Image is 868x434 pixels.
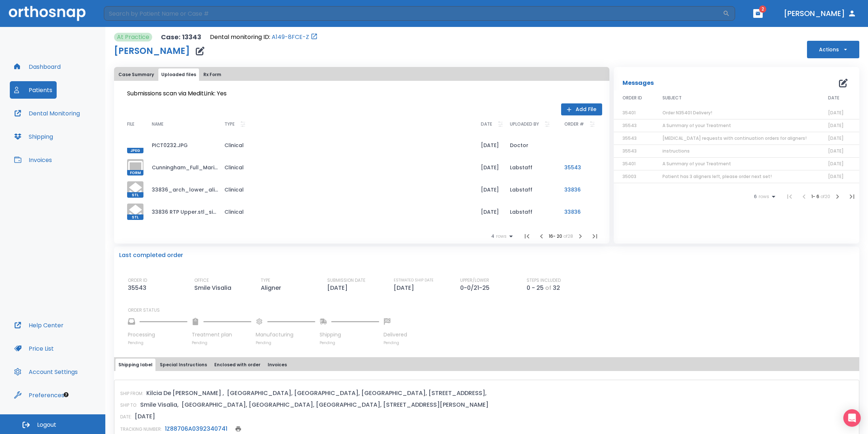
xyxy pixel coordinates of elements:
[37,421,56,429] span: Logout
[662,122,731,129] span: A Summary of your Treatment
[510,120,539,129] p: UPLOADED BY
[460,277,489,284] p: UPPER/LOWER
[120,402,137,409] p: SHIP TO:
[475,201,504,223] td: [DATE]
[211,359,263,371] button: Enclosed with order
[127,170,143,175] span: FORM
[233,424,243,434] button: print
[622,110,636,116] span: 35401
[182,401,488,409] p: [GEOGRAPHIC_DATA], [GEOGRAPHIC_DATA], [GEOGRAPHIC_DATA], [STREET_ADDRESS][PERSON_NAME]
[128,331,187,339] p: Processing
[320,331,379,339] p: Shipping
[219,178,475,201] td: Clinical
[10,104,84,122] button: Dental Monitoring
[622,79,654,87] p: Messages
[527,277,561,284] p: STEPS INCLUDED
[117,33,149,42] p: At Practice
[622,95,642,101] span: ORDER ID
[559,156,602,178] td: 35543
[622,148,637,154] span: 35543
[127,89,227,98] span: Submissions scan via MeditLink: Yes
[807,41,859,58] button: Actions
[261,284,284,292] p: Aligner
[256,340,315,346] p: Pending
[157,359,210,371] button: Special Instructions
[327,284,350,292] p: [DATE]
[559,178,602,201] td: 33836
[504,178,559,201] td: Labstaff
[127,192,143,198] span: STL
[504,134,559,156] td: Doctor
[828,161,844,167] span: [DATE]
[194,277,209,284] p: OFFICE
[194,284,234,292] p: Smile Visalia
[10,363,82,380] button: Account Settings
[828,173,844,179] span: [DATE]
[128,277,147,284] p: ORDER ID
[127,122,134,126] span: FILE
[10,316,68,334] button: Help Center
[563,233,573,239] span: of 28
[622,161,636,167] span: 35401
[192,340,251,346] p: Pending
[494,234,507,239] span: rows
[200,68,224,81] button: Rx Form
[219,134,475,156] td: Clinical
[327,277,365,284] p: SUBMISSION DATE
[265,359,290,371] button: Invoices
[481,120,492,129] p: DATE
[662,161,731,167] span: A Summary of your Treatment
[662,95,682,101] span: SUBJECT
[759,5,766,13] span: 2
[828,110,844,116] span: [DATE]
[662,135,807,141] span: [MEDICAL_DATA] requests with continuation orders for aligners!
[10,58,65,75] a: Dashboard
[843,409,861,427] div: Open Intercom Messenger
[161,33,201,42] p: Case: 13343
[475,134,504,156] td: [DATE]
[120,414,132,420] p: DATE:
[120,390,143,397] p: SHIP FROM:
[527,284,544,292] p: 0 - 25
[115,68,608,81] div: tabs
[394,277,434,284] p: ESTIMATED SHIP DATE
[219,156,475,178] td: Clinical
[272,33,309,42] a: A149-8FCE-Z
[128,307,854,313] p: ORDER STATUS
[146,389,224,398] p: Kilcia De [PERSON_NAME] ,
[63,391,69,398] div: Tooltip anchor
[828,95,839,101] span: DATE
[152,122,163,126] span: NAME
[662,148,690,154] span: instructions
[10,128,57,145] button: Shipping
[210,33,270,42] p: Dental monitoring ID:
[104,6,723,21] input: Search by Patient Name or Case #
[564,120,584,129] p: ORDER #
[146,134,219,156] td: PICT0232.JPG
[622,122,637,129] span: 35543
[662,173,772,179] span: Patient has 3 aligners left, please order next set!
[504,156,559,178] td: Labstaff
[757,194,769,199] span: rows
[146,156,219,178] td: Cunningham_Full_Marichu_lower_21-25_upper_20.form
[384,340,407,346] p: Pending
[115,68,157,81] button: Case Summary
[128,340,187,346] p: Pending
[622,135,637,141] span: 35543
[227,389,487,398] p: [GEOGRAPHIC_DATA], [GEOGRAPHIC_DATA], [GEOGRAPHIC_DATA], [STREET_ADDRESS],
[460,284,492,292] p: 0-0/21-25
[127,148,143,153] span: JPEG
[828,148,844,154] span: [DATE]
[491,234,494,239] span: 4
[165,425,227,433] a: 1Z88706A0392340741
[120,426,162,433] p: TRACKING NUMBER:
[384,331,407,339] p: Delivered
[662,110,712,116] span: Order N35401 Delivery!
[320,340,379,346] p: Pending
[115,359,155,371] button: Shipping label
[10,340,58,357] button: Price List
[10,81,57,99] button: Patients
